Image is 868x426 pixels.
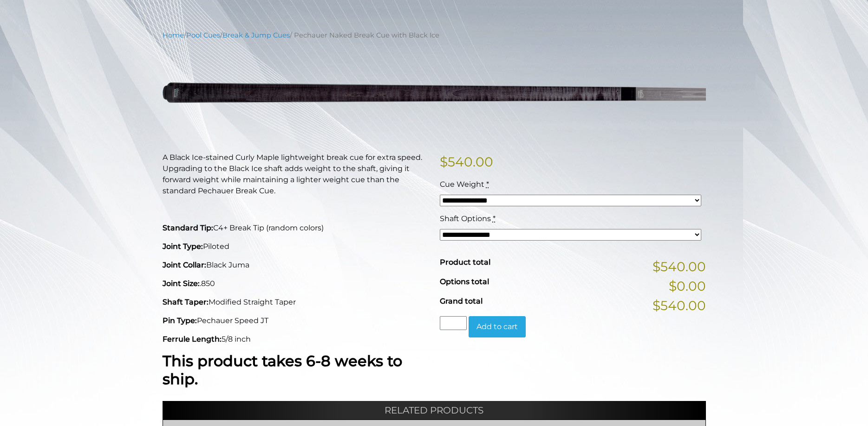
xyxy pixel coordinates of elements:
span: Shaft Options [440,214,491,223]
p: Pechauer Speed JT [163,315,429,326]
p: Black Juma [163,260,429,271]
input: Product quantity [440,316,467,330]
a: Pool Cues [186,31,220,39]
span: Cue Weight [440,180,484,189]
a: Home [163,31,184,39]
span: $0.00 [669,276,706,296]
p: .850 [163,278,429,289]
strong: Joint Type: [163,242,203,251]
strong: Joint Collar: [163,261,206,269]
span: Product total [440,258,490,267]
h2: Related products [163,401,706,420]
strong: This product takes 6-8 weeks to ship. [163,352,402,388]
span: $ [440,154,448,170]
p: A Black Ice-stained Curly Maple lightweight break cue for extra speed. Upgrading to the Black Ice... [163,152,429,197]
a: Break & Jump Cues [222,31,290,39]
p: 5/8 inch [163,334,429,345]
bdi: 540.00 [440,154,493,170]
button: Add to cart [469,316,526,337]
abbr: required [493,214,496,223]
strong: Shaft Taper: [163,298,209,306]
span: $540.00 [653,257,706,276]
p: C4+ Break Tip (random colors) [163,223,429,234]
p: Modified Straight Taper [163,297,429,308]
span: Options total [440,277,489,286]
img: pechauer-break-naked-black-ice-adjusted-9-28-22.png [163,47,706,138]
span: $540.00 [653,296,706,315]
span: Grand total [440,297,483,305]
strong: Joint Size: [163,279,200,288]
strong: Pin Type: [163,316,197,325]
abbr: required [486,180,489,189]
p: Piloted [163,241,429,252]
strong: Standard Tip: [163,223,213,232]
strong: Ferrule Length: [163,335,222,343]
nav: Breadcrumb [163,30,706,40]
